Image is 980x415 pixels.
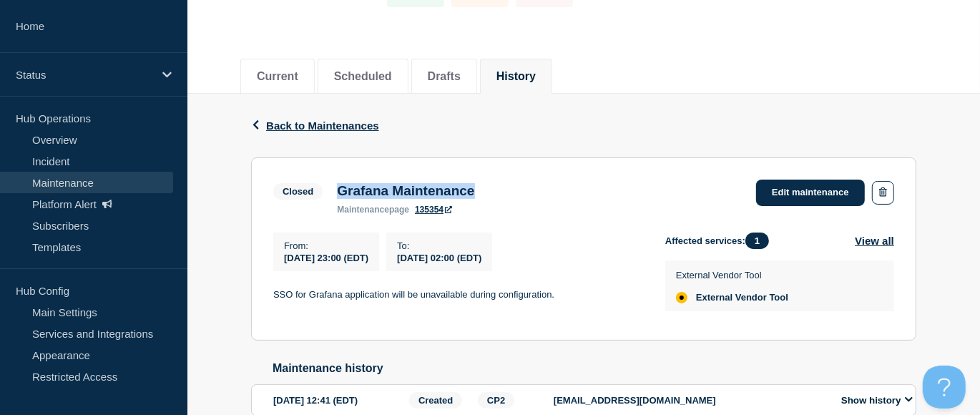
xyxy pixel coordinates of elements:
[428,70,461,83] button: Drafts
[273,288,642,301] p: SSO for Grafana application will be unavailable during configuration.
[337,205,409,215] p: page
[676,292,687,303] div: affected
[334,70,392,83] button: Scheduled
[409,392,462,409] span: Created
[855,233,894,249] button: View all
[273,362,916,375] h2: Maintenance history
[415,205,452,215] a: 135354
[266,119,379,132] span: Back to Maintenances
[756,180,865,206] a: Edit maintenance
[496,70,536,83] button: History
[273,392,405,409] div: [DATE] 12:41 (EDT)
[397,240,481,251] p: To :
[397,253,481,263] span: [DATE] 02:00 (EDT)
[665,233,776,249] span: Affected services:
[745,233,769,249] span: 1
[837,394,917,406] button: Show history
[16,69,153,81] p: Status
[923,366,966,409] iframe: Help Scout Beacon - Open
[257,70,298,83] button: Current
[554,395,825,406] p: [EMAIL_ADDRESS][DOMAIN_NAME]
[284,240,368,251] p: From :
[273,183,323,200] span: Closed
[676,270,788,280] p: External Vendor Tool
[696,292,788,303] span: External Vendor Tool
[251,119,379,132] button: Back to Maintenances
[337,205,389,215] span: maintenance
[284,253,368,263] span: [DATE] 23:00 (EDT)
[478,392,514,409] span: CP2
[337,183,474,199] h3: Grafana Maintenance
